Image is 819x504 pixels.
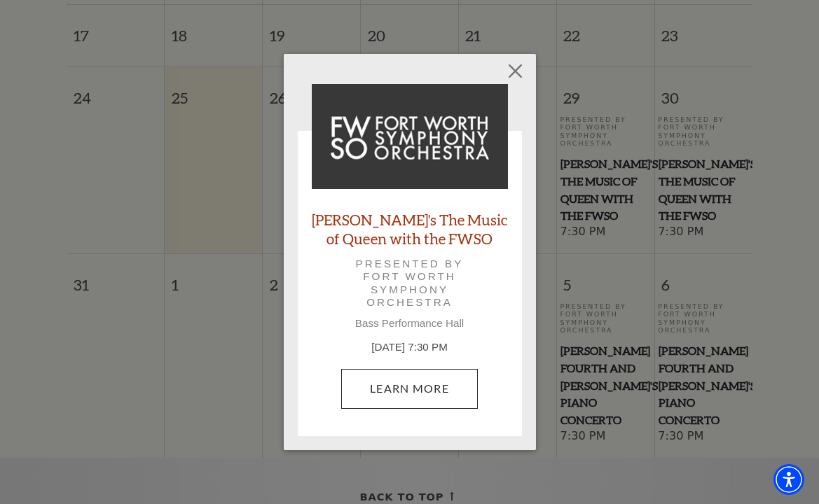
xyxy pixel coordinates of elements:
p: Bass Performance Hall [312,317,508,330]
a: August 29, 7:30 PM Learn More [341,369,478,408]
button: Close [502,58,528,85]
p: [DATE] 7:30 PM [312,339,508,356]
p: Presented by Fort Worth Symphony Orchestra [331,258,488,309]
a: [PERSON_NAME]'s The Music of Queen with the FWSO [312,210,508,248]
div: Accessibility Menu [773,464,804,495]
img: Windborne's The Music of Queen with the FWSO [312,84,508,189]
